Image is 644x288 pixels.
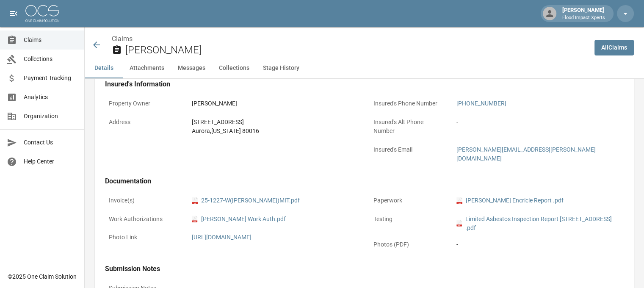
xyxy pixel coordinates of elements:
[370,236,446,253] p: Photos (PDF)
[456,118,620,127] div: -
[112,35,133,43] a: Claims
[456,240,620,249] div: -
[456,146,596,162] a: [PERSON_NAME][EMAIL_ADDRESS][PERSON_NAME][DOMAIN_NAME]
[192,196,300,205] a: pdf25-1227-W([PERSON_NAME])MIT.pdf
[456,196,564,205] a: pdf[PERSON_NAME] Encricle Report .pdf
[25,5,59,22] img: ocs-logo-white-transparent.png
[370,211,446,227] p: Testing
[105,95,181,112] p: Property Owner
[85,58,123,78] button: Details
[370,95,446,112] p: Insured's Phone Number
[105,192,181,209] p: Invoice(s)
[171,58,212,78] button: Messages
[105,265,624,273] h4: Submission Notes
[24,157,77,166] span: Help Center
[24,93,77,102] span: Analytics
[192,99,356,108] div: [PERSON_NAME]
[8,272,77,281] div: © 2025 One Claim Solution
[24,74,77,83] span: Payment Tracking
[192,118,356,127] div: [STREET_ADDRESS]
[212,58,256,78] button: Collections
[192,127,356,136] div: Aurora , [US_STATE] 80016
[370,114,446,139] p: Insured's Alt Phone Number
[370,141,446,158] p: Insured's Email
[85,58,644,78] div: anchor tabs
[24,36,77,44] span: Claims
[370,192,446,209] p: Paperwork
[192,234,252,241] a: [URL][DOMAIN_NAME]
[105,229,181,246] p: Photo Link
[594,40,634,55] a: AllClaims
[24,138,77,147] span: Contact Us
[125,44,588,56] h2: [PERSON_NAME]
[559,6,608,21] div: [PERSON_NAME]
[24,112,77,121] span: Organization
[105,211,181,227] p: Work Authorizations
[123,58,171,78] button: Attachments
[24,55,77,64] span: Collections
[456,215,620,233] a: pdfLimited Asbestos Inspection Report [STREET_ADDRESS] .pdf
[105,177,624,186] h4: Documentation
[105,80,624,89] h4: Insured's Information
[456,100,506,107] a: [PHONE_NUMBER]
[562,14,605,22] p: Flood Impact Xperts
[192,215,286,224] a: pdf[PERSON_NAME] Work Auth.pdf
[5,5,22,22] button: open drawer
[112,34,588,44] nav: breadcrumb
[105,114,181,130] p: Address
[256,58,306,78] button: Stage History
